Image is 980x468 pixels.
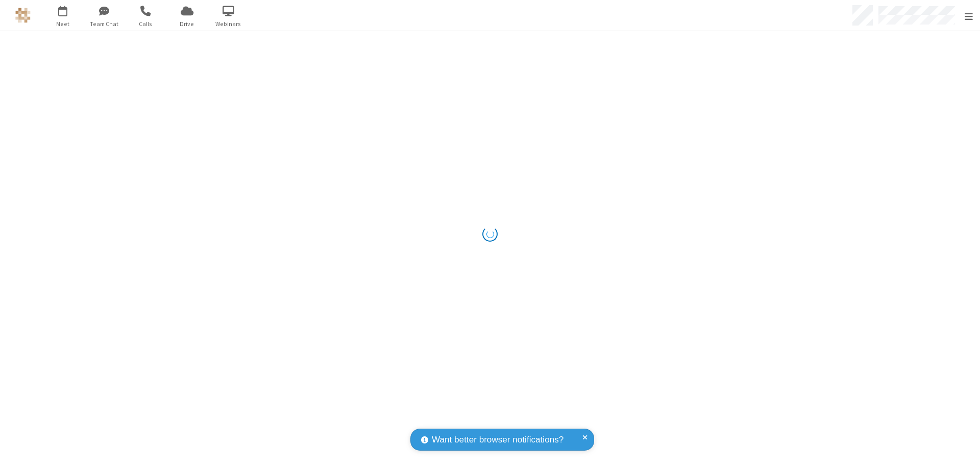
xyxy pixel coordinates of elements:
[209,19,248,29] span: Webinars
[85,19,124,29] span: Team Chat
[127,19,165,29] span: Calls
[44,19,82,29] span: Meet
[168,19,206,29] span: Drive
[15,8,31,23] img: QA Selenium DO NOT DELETE OR CHANGE
[432,433,563,447] span: Want better browser notifications?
